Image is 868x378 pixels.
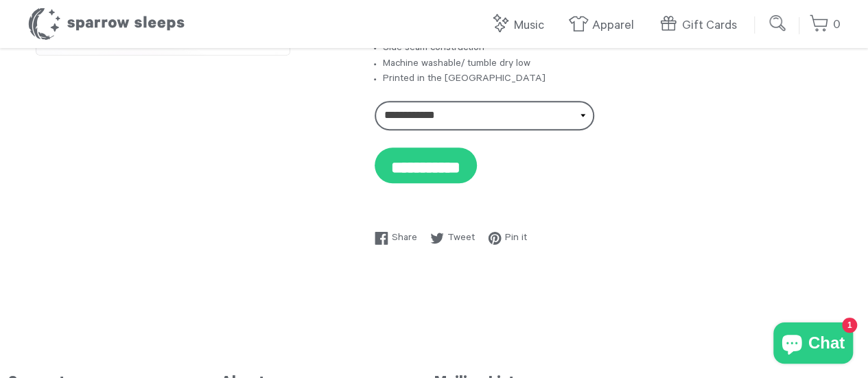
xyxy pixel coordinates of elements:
[769,322,857,367] inbox-online-store-chat: Shopify online store chat
[383,57,832,72] li: Machine washable/ tumble dry low
[383,41,832,56] li: Side seam construction
[490,11,551,40] a: Music
[658,11,744,40] a: Gift Cards
[505,231,527,246] span: Pin it
[764,10,792,37] input: Submit
[568,11,641,40] a: Apparel
[383,74,546,85] span: Printed in the [GEOGRAPHIC_DATA]
[809,10,841,40] a: 0
[392,231,417,246] span: Share
[447,231,475,246] span: Tweet
[27,7,185,41] h1: Sparrow Sleeps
